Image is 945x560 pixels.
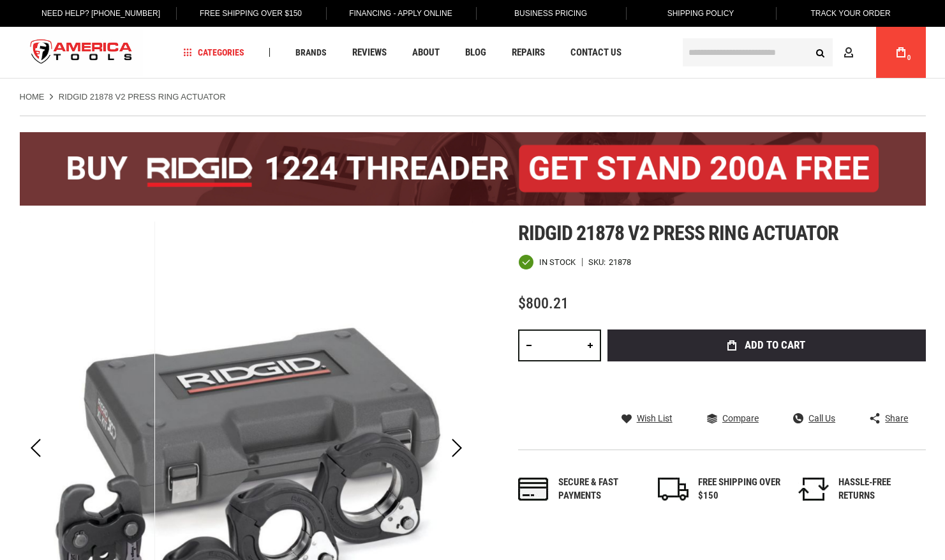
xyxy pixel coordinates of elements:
a: Home [20,91,45,103]
a: Repairs [506,44,551,61]
iframe: Secure express checkout frame [605,365,928,402]
div: Availability [518,254,576,270]
span: Repairs [512,48,545,57]
span: 0 [907,54,911,61]
span: Wish List [637,414,673,423]
span: Share [885,414,908,423]
button: Search [808,40,833,64]
a: Compare [707,412,759,424]
a: store logo [20,29,144,77]
div: Secure & fast payments [558,476,641,503]
span: Call Us [808,414,835,423]
div: 21878 [609,258,631,266]
img: shipping [658,478,688,501]
span: Categories [183,48,244,57]
strong: RIDGID 21878 V2 PRESS RING ACTUATOR [59,92,226,102]
a: Categories [177,44,250,61]
span: About [412,48,440,57]
a: Reviews [346,44,392,61]
span: Compare [722,414,759,423]
button: Add to Cart [607,329,926,361]
a: 0 [889,27,913,78]
a: Brands [290,44,332,61]
img: returns [798,478,829,501]
img: BOGO: Buy the RIDGID® 1224 Threader (26092), get the 92467 200A Stand FREE! [20,132,926,206]
img: America Tools [20,29,144,77]
span: Reviews [352,48,387,57]
a: About [406,44,445,61]
span: Add to Cart [745,340,805,351]
a: Contact Us [565,44,627,61]
div: HASSLE-FREE RETURNS [838,476,921,503]
a: Blog [459,44,492,61]
strong: SKU [588,258,609,266]
span: Shipping Policy [667,9,734,18]
a: Call Us [793,412,835,424]
a: Wish List [621,412,673,424]
div: FREE SHIPPING OVER $150 [698,476,781,503]
span: $800.21 [518,294,569,312]
span: Blog [465,48,486,57]
img: payments [518,478,549,501]
span: Ridgid 21878 v2 press ring actuator [518,221,838,245]
span: Brands [295,48,327,57]
span: In stock [539,258,576,266]
span: Contact Us [570,48,621,57]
